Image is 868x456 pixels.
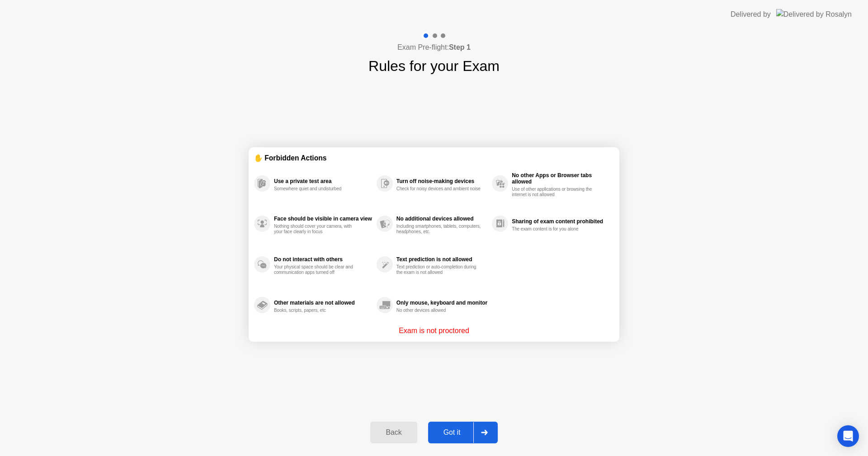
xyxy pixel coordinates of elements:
[396,300,487,306] div: Only mouse, keyboard and monitor
[274,216,372,222] div: Face should be visible in camera view
[274,264,359,275] div: Your physical space should be clear and communication apps turned off
[274,186,359,192] div: Somewhere quiet and undisturbed
[396,264,482,275] div: Text prediction or auto-completion during the exam is not allowed
[396,216,487,222] div: No additional devices allowed
[428,422,498,443] button: Got it
[396,224,482,235] div: Including smartphones, tablets, computers, headphones, etc.
[274,256,372,263] div: Do not interact with others
[837,425,859,447] div: Open Intercom Messenger
[512,172,609,185] div: No other Apps or Browser tabs allowed
[396,186,482,192] div: Check for noisy devices and ambient noise
[373,428,414,437] div: Back
[254,153,614,163] div: ✋ Forbidden Actions
[449,43,471,51] b: Step 1
[731,9,771,20] div: Delivered by
[274,308,359,313] div: Books, scripts, papers, etc
[396,256,487,263] div: Text prediction is not allowed
[368,55,500,77] h1: Rules for your Exam
[274,300,372,306] div: Other materials are not allowed
[274,224,359,235] div: Nothing should cover your camera, with your face clearly in focus
[399,325,469,336] p: Exam is not proctored
[776,9,852,19] img: Delivered by Rosalyn
[512,226,597,232] div: The exam content is for you alone
[397,42,471,53] h4: Exam Pre-flight:
[370,422,417,443] button: Back
[512,218,609,225] div: Sharing of exam content prohibited
[512,187,597,197] div: Use of other applications or browsing the internet is not allowed
[396,178,487,184] div: Turn off noise-making devices
[396,308,482,313] div: No other devices allowed
[274,178,372,184] div: Use a private test area
[431,428,473,437] div: Got it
